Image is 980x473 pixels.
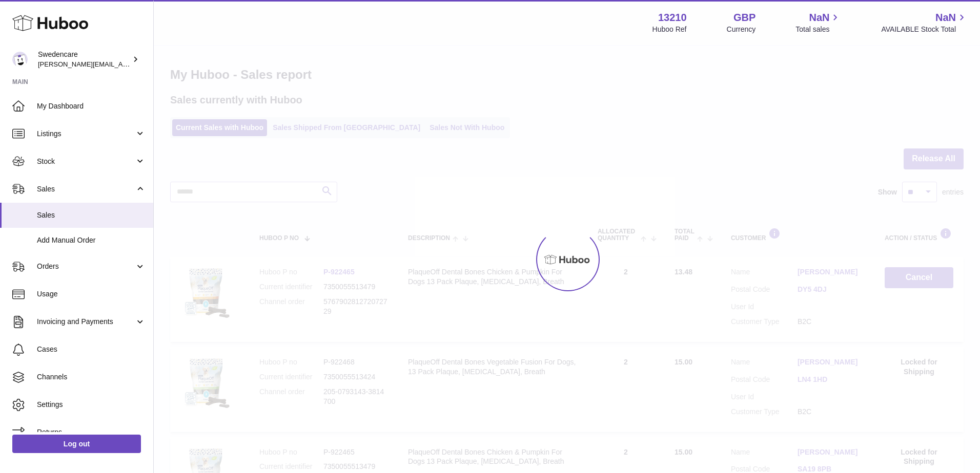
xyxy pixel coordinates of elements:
[37,210,146,220] span: Sales
[935,11,956,25] span: NaN
[37,129,135,139] span: Listings
[881,25,968,34] span: AVAILABLE Stock Total
[37,345,146,354] span: Cases
[37,372,146,382] span: Channels
[37,262,135,271] span: Orders
[38,60,260,68] span: [PERSON_NAME][EMAIL_ADDRESS][PERSON_NAME][DOMAIN_NAME]
[37,289,146,299] span: Usage
[795,25,841,34] span: Total sales
[795,11,841,34] a: NaN Total sales
[727,25,756,34] div: Currency
[37,101,146,111] span: My Dashboard
[37,184,135,194] span: Sales
[37,317,135,327] span: Invoicing and Payments
[809,11,829,25] span: NaN
[38,50,130,69] div: Swedencare
[37,235,146,245] span: Add Manual Order
[12,435,141,453] a: Log out
[881,11,968,34] a: NaN AVAILABLE Stock Total
[37,157,135,166] span: Stock
[733,11,756,25] strong: GBP
[37,427,146,437] span: Returns
[12,52,28,67] img: simon.shaw@swedencare.co.uk
[658,11,687,25] strong: 13210
[37,400,146,410] span: Settings
[652,25,687,34] div: Huboo Ref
